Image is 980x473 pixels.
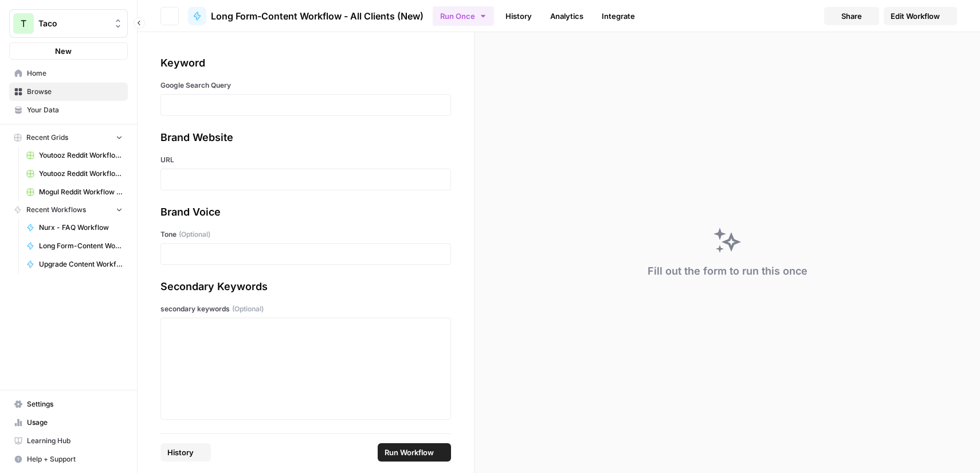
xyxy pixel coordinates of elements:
label: Google Search Query [160,80,451,91]
label: URL [160,155,451,165]
a: Mogul Reddit Workflow Grid (1) [21,183,128,201]
div: Secondary Keywords [160,279,451,295]
span: Share [841,10,862,22]
a: Usage [9,413,128,432]
span: Settings [27,399,123,409]
button: Workspace: Taco [9,9,128,38]
span: Usage [27,417,123,428]
span: Your Data [27,105,123,115]
span: Upgrade Content Workflow - Nurx [39,259,123,269]
a: Home [9,64,128,83]
div: Brand Voice [160,204,451,220]
button: New [9,42,128,60]
span: Youtooz Reddit Workflow Grid (1) [39,150,123,161]
span: Edit Workflow [891,10,940,22]
a: Edit Workflow [884,7,957,25]
a: Browse [9,83,128,101]
span: New [55,45,72,57]
button: History [160,443,211,462]
span: History [167,447,194,458]
a: Analytics [543,7,590,25]
a: Youtooz Reddit Workflow Grid (1) [21,146,128,165]
span: Taco [38,18,108,29]
span: Browse [27,87,123,97]
button: Recent Workflows [9,201,128,218]
div: Keyword [160,55,451,71]
span: T [21,17,26,30]
div: Brand Website [160,130,451,146]
span: Long Form-Content Workflow - AI Clients (New) [39,241,123,251]
a: Your Data [9,101,128,119]
span: Home [27,68,123,79]
a: Settings [9,395,128,413]
span: Nurx - FAQ Workflow [39,222,123,233]
button: Run Once [433,6,494,26]
span: Youtooz Reddit Workflow Grid [39,169,123,179]
a: Upgrade Content Workflow - Nurx [21,255,128,273]
a: Learning Hub [9,432,128,450]
span: Help + Support [27,454,123,464]
span: Learning Hub [27,436,123,446]
a: Long Form-Content Workflow - All Clients (New) [188,7,424,25]
span: Run Workflow [385,447,434,458]
a: Youtooz Reddit Workflow Grid [21,165,128,183]
span: Recent Workflows [26,205,86,215]
button: Help + Support [9,450,128,468]
a: Integrate [595,7,642,25]
button: Run Workflow [378,443,451,462]
label: Tone [160,229,451,240]
span: Recent Grids [26,132,68,143]
span: Mogul Reddit Workflow Grid (1) [39,187,123,197]
span: (Optional) [179,229,210,240]
a: Long Form-Content Workflow - AI Clients (New) [21,237,128,255]
button: Share [824,7,879,25]
label: secondary keywords [160,304,451,314]
div: Fill out the form to run this once [648,263,807,279]
a: History [499,7,539,25]
button: Recent Grids [9,129,128,146]
span: (Optional) [232,304,264,314]
a: Nurx - FAQ Workflow [21,218,128,237]
span: Long Form-Content Workflow - All Clients (New) [211,9,424,23]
